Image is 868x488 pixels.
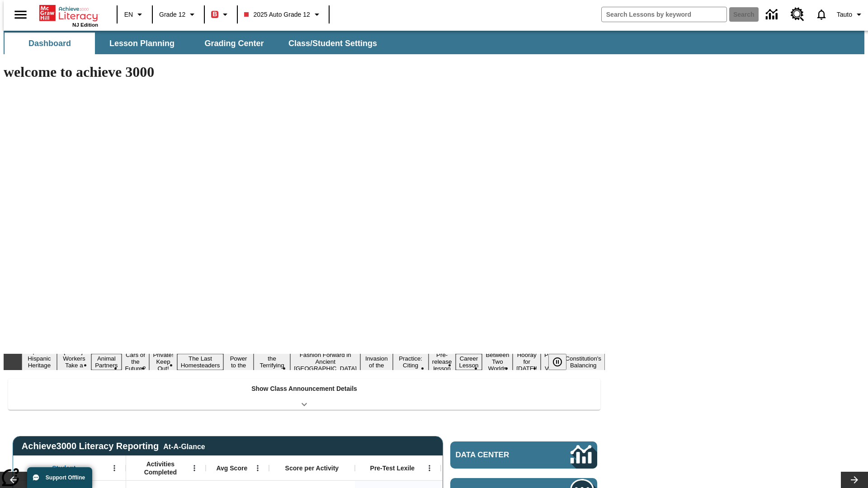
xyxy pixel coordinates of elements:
[7,1,34,28] button: Open side menu
[254,347,290,377] button: Slide 8 Attack of the Terrifying Tomatoes
[360,347,392,377] button: Slide 10 The Invasion of the Free CD
[241,6,325,23] button: Class: 2025 Auto Grade 12, Select your class
[163,441,205,451] div: At-A-Glance
[450,441,597,469] a: Data Center
[841,472,868,488] button: Lesson carousel, Next
[561,347,605,377] button: Slide 17 The Constitution's Balancing Act
[212,9,217,20] span: B
[5,33,95,54] button: Dashboard
[4,33,385,54] div: SubNavbar
[177,354,224,370] button: Slide 6 The Last Homesteaders
[159,10,185,19] span: Grade 12
[22,441,205,451] span: Achieve3000 Literacy Reporting
[785,2,810,27] a: Resource Center, Will open in new tab
[244,10,310,19] span: 2025 Auto Grade 12
[97,33,187,54] button: Lesson Planning
[251,384,357,394] p: Show Class Announcement Details
[52,464,75,472] span: Student
[27,467,92,488] button: Support Offline
[72,22,98,28] span: NJ Edition
[124,10,133,19] span: EN
[156,6,201,23] button: Grade: Grade 12, Select a grade
[109,38,175,49] span: Lesson Planning
[429,350,456,373] button: Slide 12 Pre-release lesson
[204,38,264,49] span: Grading Center
[216,464,247,472] span: Avg Score
[393,347,429,377] button: Slide 11 Mixed Practice: Citing Evidence
[548,354,566,370] button: Pause
[4,31,864,54] div: SubNavbar
[149,350,177,373] button: Slide 5 Private! Keep Out!
[482,350,513,373] button: Slide 14 Between Two Worlds
[288,38,377,49] span: Class/Student Settings
[548,354,576,370] div: Pause
[423,461,436,475] button: Open Menu
[189,33,279,54] button: Grading Center
[57,347,91,377] button: Slide 2 Labor Day: Workers Take a Stand
[120,6,149,23] button: Language: EN, Select a language
[28,38,71,49] span: Dashboard
[810,3,833,26] a: Notifications
[108,461,121,475] button: Open Menu
[602,7,726,22] input: search field
[456,450,540,460] span: Data Center
[370,464,415,472] span: Pre-Test Lexile
[8,379,600,410] div: Show Class Announcement Details
[188,461,201,475] button: Open Menu
[281,33,384,54] button: Class/Student Settings
[456,354,482,370] button: Slide 13 Career Lesson
[251,461,264,475] button: Open Menu
[541,350,561,373] button: Slide 16 Point of View
[760,2,785,27] a: Data Center
[39,4,98,22] a: Home
[290,350,360,373] button: Slide 9 Fashion Forward in Ancient Rome
[4,64,605,80] h1: welcome to achieve 3000
[46,474,85,481] span: Support Offline
[208,6,234,23] button: Boost Class color is red. Change class color
[91,354,121,370] button: Slide 3 Animal Partners
[131,460,190,476] span: Activities Completed
[223,347,254,377] button: Slide 7 Solar Power to the People
[513,350,541,373] button: Slide 15 Hooray for Constitution Day!
[285,464,339,472] span: Score per Activity
[39,3,98,28] div: Home
[122,350,150,373] button: Slide 4 Cars of the Future?
[22,347,57,377] button: Slide 1 ¡Viva Hispanic Heritage Month!
[833,6,868,23] button: Profile/Settings
[837,10,852,19] span: Tauto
